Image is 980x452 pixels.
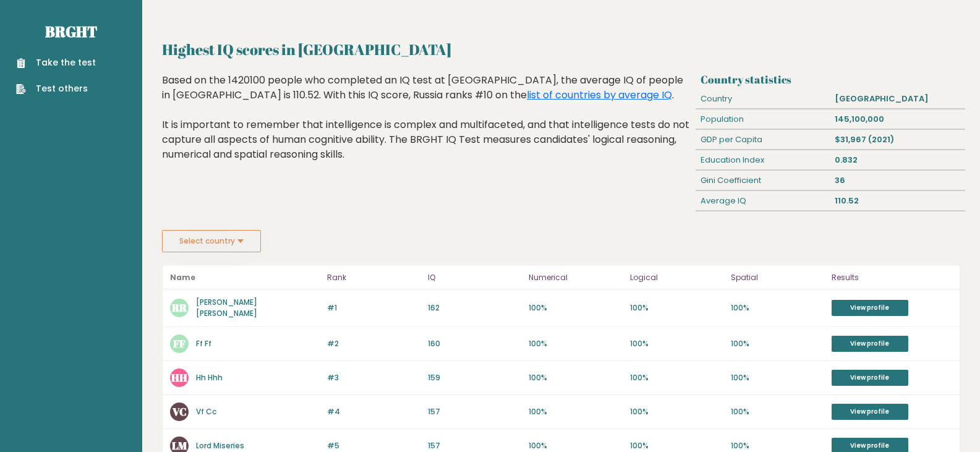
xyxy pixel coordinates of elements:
a: View profile [832,370,908,386]
h2: Highest IQ scores in [GEOGRAPHIC_DATA] [162,38,960,61]
p: #1 [327,302,420,313]
div: 145,100,000 [830,109,965,129]
a: View profile [832,300,908,316]
p: #3 [327,372,420,383]
p: #4 [327,406,420,417]
div: Country [696,89,830,109]
text: HH [171,370,187,385]
p: Spatial [731,270,824,285]
a: View profile [832,404,908,420]
div: 110.52 [830,191,965,211]
div: 0.832 [830,150,965,170]
div: GDP per Capita [696,130,830,150]
p: IQ [428,270,521,285]
p: Results [832,270,952,285]
p: 100% [529,440,622,451]
p: Logical [630,270,723,285]
p: 160 [428,338,521,349]
div: [GEOGRAPHIC_DATA] [830,89,965,109]
p: 100% [529,406,622,417]
a: Take the test [16,56,96,69]
p: 100% [630,406,723,417]
a: Ff Ff [196,338,211,349]
p: 100% [731,406,824,417]
a: Brght [45,22,97,41]
p: 100% [630,372,723,383]
div: Average IQ [696,191,830,211]
div: 36 [830,171,965,190]
p: 100% [529,338,622,349]
p: 100% [731,440,824,451]
p: 100% [731,338,824,349]
p: #5 [327,440,420,451]
a: Hh Hhh [196,372,223,383]
p: 100% [529,302,622,313]
button: Select country [162,230,261,252]
p: 162 [428,302,521,313]
p: 157 [428,440,521,451]
div: $31,967 (2021) [830,130,965,150]
text: FF [173,336,185,351]
p: 100% [630,302,723,313]
div: Education Index [696,150,830,170]
h3: Country statistics [701,73,960,86]
div: Population [696,109,830,129]
p: Rank [327,270,420,285]
p: 100% [731,302,824,313]
div: Gini Coefficient [696,171,830,190]
p: 100% [731,372,824,383]
a: Vf Cc [196,406,216,417]
a: View profile [832,336,908,352]
a: Test others [16,82,96,95]
text: VC [172,404,187,419]
a: Lord Miseries [196,440,244,451]
p: 100% [630,440,723,451]
p: 159 [428,372,521,383]
a: list of countries by average IQ [527,88,672,102]
b: Name [170,272,195,283]
div: Based on the 1420100 people who completed an IQ test at [GEOGRAPHIC_DATA], the average IQ of peop... [162,73,691,181]
a: [PERSON_NAME] [PERSON_NAME] [196,297,257,318]
p: 100% [630,338,723,349]
p: 100% [529,372,622,383]
p: 157 [428,406,521,417]
p: Numerical [529,270,622,285]
text: RR [171,301,187,315]
p: #2 [327,338,420,349]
